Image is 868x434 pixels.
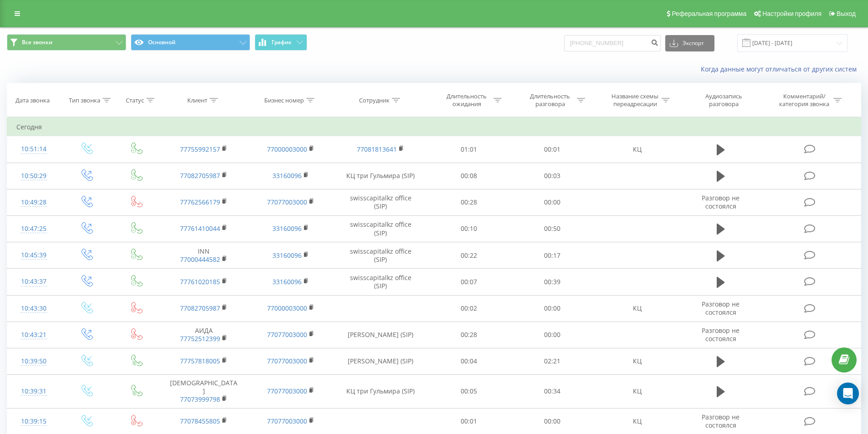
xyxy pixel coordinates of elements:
td: 00:01 [511,136,594,163]
a: 77082705987 [180,171,220,180]
button: Все звонки [7,34,126,51]
div: Дата звонка [15,97,50,104]
a: 77000003000 [267,145,307,153]
a: 77762566179 [180,198,220,206]
button: График [255,34,307,51]
td: КЦ [594,375,680,408]
div: 10:49:28 [16,194,51,211]
td: 00:34 [511,375,594,408]
div: Тип звонка [69,97,100,104]
a: 77082705987 [180,304,220,312]
a: 77077003000 [267,198,307,206]
td: 00:22 [427,242,511,269]
div: Комментарий/категория звонка [778,92,831,108]
td: 00:05 [427,375,511,408]
a: 77761410044 [180,224,220,233]
div: 10:39:15 [16,413,51,430]
td: swisscapitalkz office (SIP) [334,242,427,269]
a: 77078455805 [180,417,220,425]
div: Бизнес номер [264,97,304,104]
td: 00:39 [511,269,594,295]
a: 77081813641 [357,145,397,153]
a: 77000444582 [180,255,220,264]
span: Разговор не состоялся [702,300,740,317]
td: 00:03 [511,163,594,189]
div: Сотрудник [359,97,390,104]
a: 77752512399 [180,334,220,343]
div: 10:43:30 [16,300,51,317]
td: КЦ [594,348,680,374]
div: 10:43:21 [16,326,51,344]
a: 77761020185 [180,277,220,286]
td: swisscapitalkz office (SIP) [334,269,427,295]
a: 33160096 [272,251,302,260]
td: 00:00 [511,322,594,348]
a: 77077003000 [267,387,307,395]
td: 00:50 [511,215,594,242]
div: Клиент [187,97,207,104]
input: Поиск по номеру [564,35,661,51]
td: swisscapitalkz office (SIP) [334,189,427,215]
td: 00:17 [511,242,594,269]
td: swisscapitalkz office (SIP) [334,215,427,242]
td: 02:21 [511,348,594,374]
td: [PERSON_NAME] (SIP) [334,322,427,348]
td: КЦ [594,136,680,163]
td: 00:00 [511,189,594,215]
span: Разговор не состоялся [702,413,740,429]
button: Основной [131,34,250,51]
div: Статус [126,97,144,104]
td: [DEMOGRAPHIC_DATA] [160,375,247,408]
td: 00:02 [427,295,511,322]
a: Когда данные могут отличаться от других систем [701,65,861,73]
span: Выход [837,10,856,17]
a: 33160096 [272,171,302,180]
div: Open Intercom Messenger [837,383,859,404]
span: Разговор не состоялся [702,326,740,343]
td: 01:01 [427,136,511,163]
td: 00:07 [427,269,511,295]
span: График [272,39,292,46]
div: Длительность разговора [526,92,575,108]
div: 10:43:37 [16,273,51,291]
td: 00:10 [427,215,511,242]
td: КЦ три Гульмира (SIP) [334,163,427,189]
div: 10:39:50 [16,352,51,370]
td: КЦ [594,295,680,322]
td: 00:28 [427,322,511,348]
a: 77755992157 [180,145,220,153]
a: 77757818005 [180,357,220,365]
div: Аудиозапись разговора [694,92,753,108]
span: Реферальная программа [672,10,746,17]
td: АИДА [160,322,247,348]
td: 00:08 [427,163,511,189]
a: 77077003000 [267,330,307,339]
a: 77000003000 [267,304,307,312]
span: Настройки профиля [762,10,822,17]
td: 00:00 [511,295,594,322]
a: 33160096 [272,277,302,286]
div: 10:39:31 [16,383,51,400]
div: Длительность ожидания [442,92,491,108]
div: 10:51:14 [16,140,51,158]
div: 10:47:25 [16,220,51,238]
td: 00:04 [427,348,511,374]
a: 33160096 [272,224,302,233]
a: 77073999798 [180,395,220,403]
td: 00:28 [427,189,511,215]
a: 77077003000 [267,417,307,425]
div: 10:50:29 [16,167,51,185]
td: INN [160,242,247,269]
div: 10:45:39 [16,246,51,264]
a: 77077003000 [267,357,307,365]
button: Экспорт [665,35,714,51]
td: КЦ три Гульмира (SIP) [334,375,427,408]
div: Название схемы переадресации [611,92,659,108]
td: [PERSON_NAME] (SIP) [334,348,427,374]
span: Разговор не состоялся [702,194,740,210]
td: Сегодня [7,118,861,136]
span: Все звонки [22,39,52,46]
